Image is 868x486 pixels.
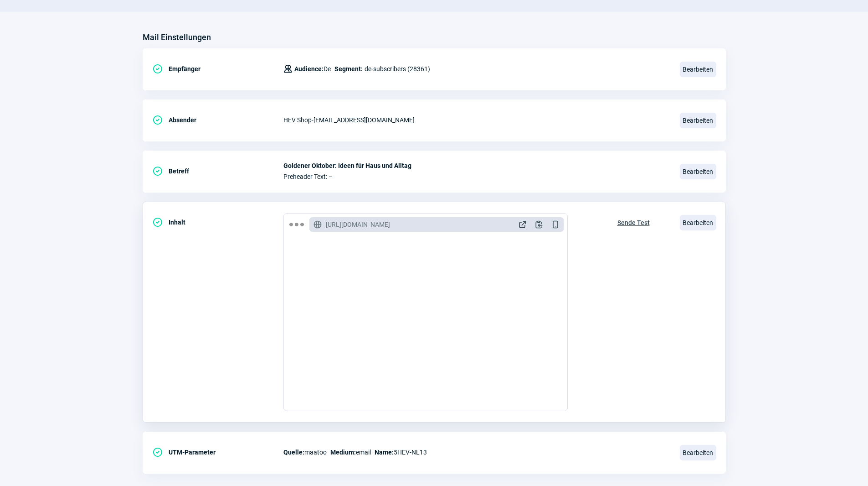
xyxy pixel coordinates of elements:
[326,220,390,229] span: [URL][DOMAIN_NAME]
[375,447,427,458] span: 5HEV-NL13
[143,30,211,45] h3: Mail Einstellungen
[334,63,363,74] span: Segment:
[152,162,283,180] div: Betreff
[330,447,371,458] span: email
[680,445,716,460] span: Bearbeiten
[283,173,669,180] span: Preheader Text: –
[375,449,394,456] span: Name:
[283,60,430,78] div: de-subscribers (28361)
[617,215,650,230] span: Sende Test
[283,162,669,169] span: Goldener Oktober: Ideen für Haus und Alltag
[680,215,716,230] span: Bearbeiten
[680,113,716,128] span: Bearbeiten
[152,443,283,461] div: UTM-Parameter
[680,62,716,77] span: Bearbeiten
[283,111,669,129] div: HEV Shop - [EMAIL_ADDRESS][DOMAIN_NAME]
[152,111,283,129] div: Absender
[608,213,659,230] button: Sende Test
[294,63,331,74] span: De
[283,447,327,458] span: maatoo
[283,449,304,456] span: Quelle:
[330,449,356,456] span: Medium:
[152,60,283,78] div: Empfänger
[680,164,716,179] span: Bearbeiten
[152,213,283,231] div: Inhalt
[294,65,324,73] span: Audience:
